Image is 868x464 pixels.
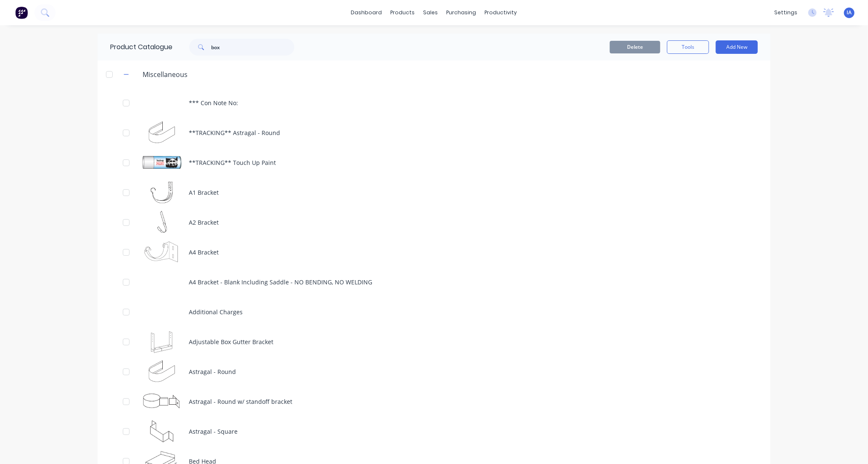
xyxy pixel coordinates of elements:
[716,40,758,54] button: Add New
[98,237,770,267] div: A4 BracketA4 Bracket
[347,6,386,19] a: dashboard
[98,267,770,297] div: A4 Bracket - Blank Including Saddle - NO BENDING, NO WELDING
[386,6,419,19] div: products
[15,6,28,19] img: Factory
[419,6,442,19] div: sales
[136,69,194,80] div: Miscellaneous
[98,148,770,178] div: **TRACKING** Touch Up Paint**TRACKING** Touch Up Paint
[98,34,172,61] div: Product Catalogue
[481,6,521,19] div: productivity
[98,327,770,357] div: Adjustable Box Gutter BracketAdjustable Box Gutter Bracket
[98,387,770,416] div: Astragal - Round w/ standoff bracketAstragal - Round w/ standoff bracket
[98,357,770,387] div: Astragal - RoundAstragal - Round
[847,9,852,16] span: IA
[610,41,660,53] button: Delete
[98,207,770,237] div: A2 BracketA2 Bracket
[667,40,709,54] button: Tools
[98,178,770,207] div: A1 BracketA1 Bracket
[211,39,294,56] input: Search...
[98,297,770,327] div: Additional Charges
[442,6,481,19] div: purchasing
[98,88,770,118] div: *** Con Note No:
[98,118,770,148] div: **TRACKING** Astragal - Round**TRACKING** Astragal - Round
[770,6,802,19] div: settings
[98,416,770,446] div: Astragal - SquareAstragal - Square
